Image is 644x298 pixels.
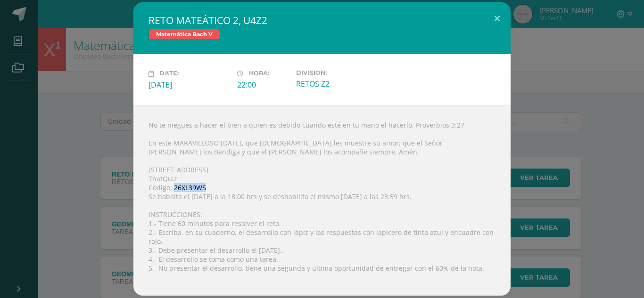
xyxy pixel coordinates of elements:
[249,70,269,77] span: Hora:
[149,80,230,90] div: [DATE]
[149,14,495,27] h2: RETO MATEÁTICO 2, U4Z2
[296,79,377,89] div: RETOS Z2
[149,29,220,40] span: Matemática Bach V
[237,80,289,90] div: 22:00
[484,2,511,34] button: Close (Esc)
[296,69,377,76] label: Division:
[133,105,511,296] div: No te niegues a hacer el bien a quien es debido cuando esté en tu mano el hacerlo. Proverbios 3:2...
[159,70,179,77] span: Date:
